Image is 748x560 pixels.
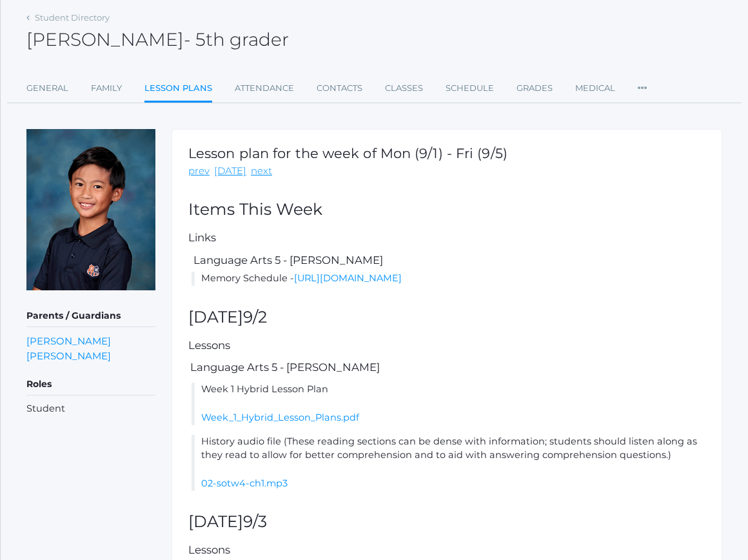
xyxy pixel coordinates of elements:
[317,75,362,101] a: Contacts
[26,75,68,101] a: General
[35,12,110,23] a: Student Directory
[188,308,705,326] h2: [DATE]
[575,75,615,101] a: Medical
[188,201,705,219] h2: Items This Week
[188,146,507,161] h1: Lesson plan for the week of Mon (9/1) - Fri (9/5)
[243,512,267,531] span: 9/3
[446,75,494,101] a: Schedule
[26,129,155,290] img: Matteo Soratorio
[251,164,272,179] a: next
[243,307,267,326] span: 9/2
[294,272,402,284] a: [URL][DOMAIN_NAME]
[201,477,288,489] a: 02-sotw4-ch1.mp3
[192,383,705,425] li: Week 1 Hybrid Lesson Plan
[26,30,289,50] h2: [PERSON_NAME]
[188,232,705,243] h5: Links
[517,75,553,101] a: Grades
[385,75,423,101] a: Classes
[188,361,705,373] h5: Language Arts 5 - [PERSON_NAME]
[192,435,705,491] li: History audio file (These reading sections can be dense with information; students should listen ...
[201,412,359,423] a: Week_1_Hybrid_Lesson_Plans.pdf
[91,75,122,101] a: Family
[26,305,155,327] h5: Parents / Guardians
[188,339,705,351] h5: Lessons
[184,28,289,50] span: - 5th grader
[214,164,246,179] a: [DATE]
[26,348,111,363] a: [PERSON_NAME]
[188,544,705,555] h5: Lessons
[235,75,294,101] a: Attendance
[188,164,210,179] a: prev
[26,374,155,395] h5: Roles
[188,513,705,531] h2: [DATE]
[26,402,155,416] li: Student
[192,254,705,266] h5: Language Arts 5 - [PERSON_NAME]
[144,75,212,103] a: Lesson Plans
[192,272,705,286] li: Memory Schedule -
[26,334,111,348] a: [PERSON_NAME]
